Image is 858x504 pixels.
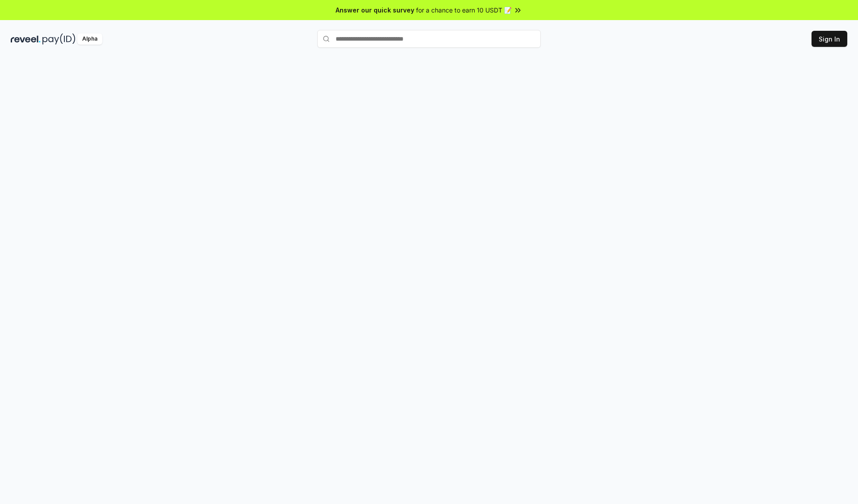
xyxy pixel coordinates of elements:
img: reveel_dark [11,33,41,45]
span: for a chance to earn 10 USDT 📝 [416,5,512,15]
span: Answer our quick survey [336,5,414,15]
button: Sign In [812,31,847,47]
img: pay_id [42,33,76,45]
div: Alpha [77,33,102,45]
